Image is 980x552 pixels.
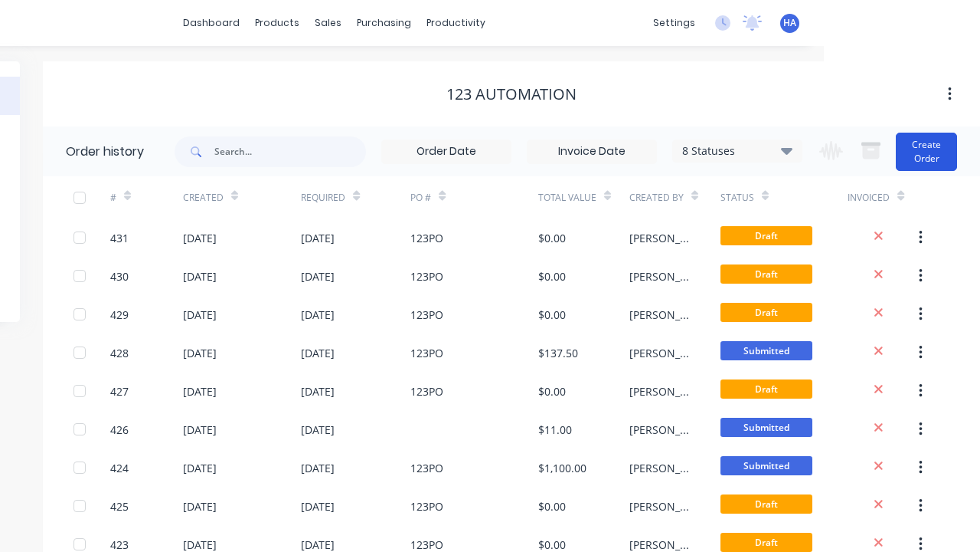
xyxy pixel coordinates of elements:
div: 123PO [410,268,443,284]
div: products [247,11,307,34]
div: 427 [110,383,129,399]
span: Draft [720,533,812,552]
div: $0.00 [538,230,566,246]
input: Order Date [382,140,511,163]
div: [DATE] [183,307,217,323]
div: settings [645,11,703,34]
div: [PERSON_NAME] [629,383,690,399]
div: [DATE] [183,230,217,246]
div: 123PO [410,345,443,361]
div: [PERSON_NAME] [629,422,690,438]
div: [DATE] [301,460,335,476]
div: 123PO [410,460,443,476]
div: Created [183,176,302,219]
a: dashboard [175,11,247,34]
div: [DATE] [183,345,217,361]
div: [PERSON_NAME] [629,268,690,284]
div: Created By [629,176,720,219]
div: 431 [110,230,129,246]
div: sales [307,11,349,34]
div: $0.00 [538,268,566,284]
span: Submitted [720,456,812,475]
div: Required [301,191,345,205]
div: $11.00 [538,422,572,438]
div: [DATE] [301,307,335,323]
div: 429 [110,307,129,323]
div: 424 [110,460,129,476]
div: Required [301,176,410,219]
div: purchasing [349,11,419,34]
div: 123PO [410,307,443,323]
div: [PERSON_NAME] [629,307,690,323]
div: $137.50 [538,345,578,361]
div: 426 [110,422,129,438]
button: Create Order [896,133,957,171]
div: Total Value [538,191,596,205]
div: 430 [110,268,129,284]
div: productivity [419,11,493,34]
div: [DATE] [183,422,217,438]
div: 8 Statuses [673,143,802,159]
div: Invoiced [848,176,920,219]
div: [DATE] [301,498,335,514]
div: [PERSON_NAME] [629,498,690,514]
div: [PERSON_NAME] [629,460,690,476]
div: 123 Automation [446,85,577,103]
div: Invoiced [848,191,890,205]
div: 425 [110,498,129,514]
div: Total Value [538,176,629,219]
span: Draft [720,379,812,399]
div: 123PO [410,383,443,399]
div: [DATE] [183,383,217,399]
div: 123PO [410,498,443,514]
div: [DATE] [301,345,335,361]
div: [DATE] [301,422,335,438]
input: Search... [214,136,366,167]
span: Draft [720,495,812,514]
div: [DATE] [301,268,335,284]
span: Submitted [720,418,812,437]
div: [DATE] [183,268,217,284]
div: PO # [410,191,431,205]
div: $0.00 [538,383,566,399]
div: [DATE] [301,383,335,399]
span: Draft [720,226,812,245]
div: [DATE] [183,498,217,514]
div: Created [183,191,224,205]
div: [PERSON_NAME] [629,230,690,246]
div: Status [720,191,754,205]
div: [PERSON_NAME] [629,345,690,361]
span: Draft [720,303,812,322]
div: $0.00 [538,307,566,323]
div: [DATE] [183,460,217,476]
div: Order history [66,143,144,161]
div: $1,100.00 [538,460,586,476]
div: # [110,176,183,219]
span: Submitted [720,341,812,360]
span: Draft [720,264,812,284]
div: 428 [110,345,129,361]
div: [DATE] [301,230,335,246]
input: Invoice Date [528,140,656,163]
div: 123PO [410,230,443,246]
div: PO # [410,176,538,219]
div: Status [720,176,848,219]
div: Created By [629,191,684,205]
span: HA [783,16,796,30]
div: $0.00 [538,498,566,514]
div: # [110,191,116,205]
